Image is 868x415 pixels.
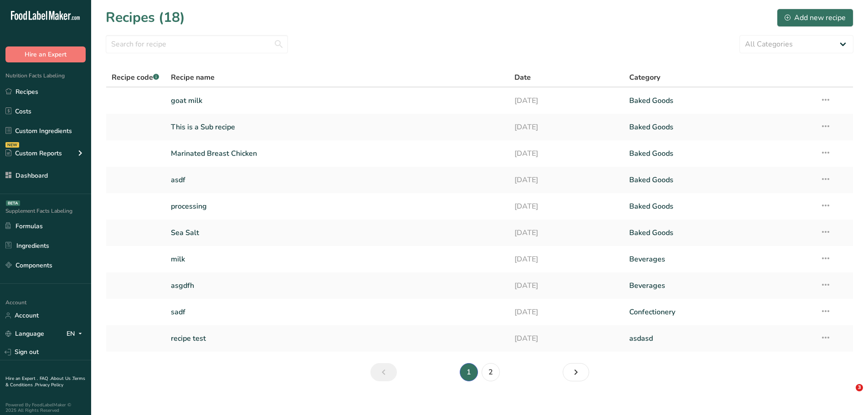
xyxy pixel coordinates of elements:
[514,250,618,269] a: [DATE]
[514,91,618,110] a: [DATE]
[629,118,809,137] a: Baked Goods
[171,329,504,348] a: recipe test
[629,276,809,295] a: Beverages
[5,46,86,62] button: Hire an Expert
[514,223,618,242] a: [DATE]
[785,12,846,23] div: Add new recipe
[629,223,809,242] a: Baked Goods
[171,250,504,269] a: milk
[514,118,618,137] a: [DATE]
[563,363,589,381] a: Next page
[171,72,215,83] span: Recipe name
[629,144,809,163] a: Baked Goods
[5,402,86,413] div: Powered By FoodLabelMaker © 2025 All Rights Reserved
[171,302,504,322] a: sadf
[171,91,504,110] a: goat milk
[106,7,185,28] h1: Recipes (18)
[514,144,618,163] a: [DATE]
[112,72,159,82] span: Recipe code
[514,170,618,190] a: [DATE]
[171,144,504,163] a: Marinated Breast Chicken
[629,72,660,83] span: Category
[514,197,618,216] a: [DATE]
[514,72,531,83] span: Date
[629,170,809,190] a: Baked Goods
[171,118,504,137] a: This is a Sub recipe
[629,91,809,110] a: Baked Goods
[5,149,62,158] div: Custom Reports
[171,223,504,242] a: Sea Salt
[35,382,63,388] a: Privacy Policy
[5,326,44,342] a: Language
[51,375,72,382] a: About Us .
[5,375,38,382] a: Hire an Expert .
[837,384,859,406] iframe: Intercom live chat
[5,142,19,148] div: NEW
[106,35,288,53] input: Search for recipe
[777,9,853,27] button: Add new recipe
[629,250,809,269] a: Beverages
[629,329,809,348] a: asdasd
[171,170,504,190] a: asdf
[514,329,618,348] a: [DATE]
[629,197,809,216] a: Baked Goods
[482,363,500,381] a: Page 2.
[629,302,809,322] a: Confectionery
[40,375,51,382] a: FAQ .
[514,302,618,322] a: [DATE]
[514,276,618,295] a: [DATE]
[171,197,504,216] a: processing
[370,363,397,381] a: Previous page
[67,328,86,339] div: EN
[6,200,20,206] div: BETA
[5,375,85,388] a: Terms & Conditions .
[171,276,504,295] a: asgdfh
[856,384,863,391] span: 3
